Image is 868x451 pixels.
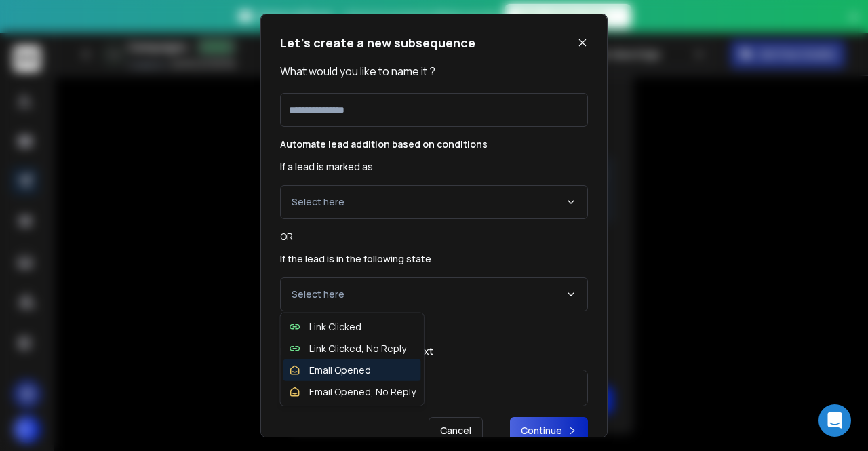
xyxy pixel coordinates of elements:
label: If a lead is marked as [280,162,588,172]
h1: Let’s create a new subsequence [280,33,475,52]
p: What would you like to name it ? [280,63,588,79]
h2: OR [280,322,588,336]
button: Continue [510,417,588,444]
div: Email Opened, No Reply [289,385,416,399]
div: Link Clicked [289,320,361,334]
label: If reply contains the following text [280,347,588,356]
div: Open Intercom Messenger [818,404,851,437]
p: Cancel [429,417,483,444]
div: Email Opened [289,364,371,377]
h2: Automate lead addition based on conditions [280,138,588,151]
p: Select here [292,288,344,301]
p: Select here [292,195,344,209]
label: If the lead is in the following state [280,254,588,264]
div: Link Clicked, No Reply [289,342,406,355]
h2: OR [280,230,588,243]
